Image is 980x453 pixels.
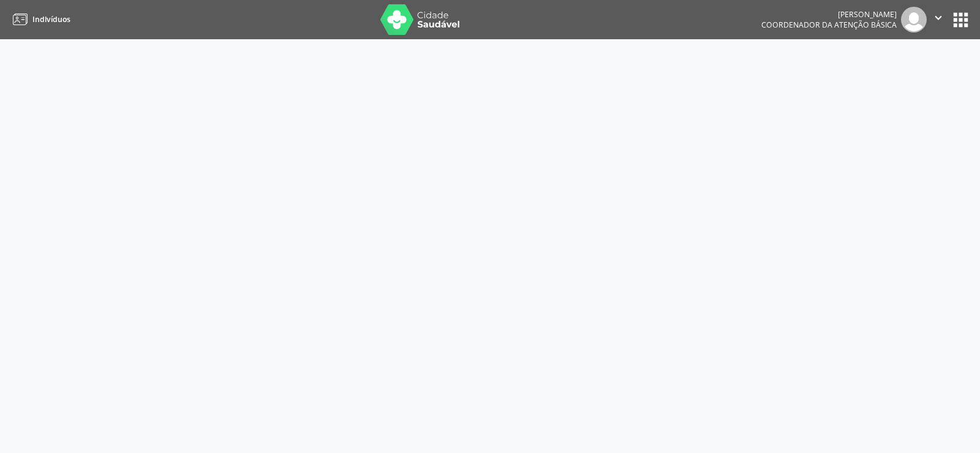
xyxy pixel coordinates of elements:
button:  [927,7,950,32]
span: Coordenador da Atenção Básica [761,20,897,30]
span: Indivíduos [32,14,70,25]
button: apps [950,9,971,31]
i:  [932,11,945,25]
img: img [901,7,927,32]
a: Indivíduos [9,9,70,29]
div: [PERSON_NAME] [761,9,897,20]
